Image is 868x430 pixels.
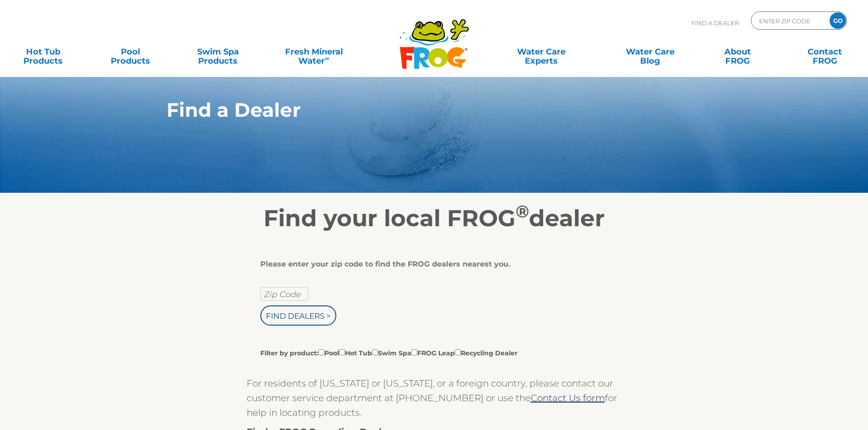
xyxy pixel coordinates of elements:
[616,43,684,61] a: Water CareBlog
[339,349,345,355] input: Filter by product:PoolHot TubSwim SpaFROG LeapRecycling Dealer
[9,43,77,61] a: Hot TubProducts
[372,349,378,355] input: Filter by product:PoolHot TubSwim SpaFROG LeapRecycling Dealer
[791,43,859,61] a: ContactFROG
[318,349,324,355] input: Filter by product:PoolHot TubSwim SpaFROG LeapRecycling Dealer
[271,43,356,61] a: Fresh MineralWater∞
[691,11,739,34] p: Find A Dealer
[830,12,846,29] input: GO
[153,205,716,232] h2: Find your local FROG dealer
[531,392,605,403] a: Contact Us form
[260,260,601,269] div: Please enter your zip code to find the FROG dealers nearest you.
[758,14,820,27] input: Zip Code Form
[260,305,336,326] input: Find Dealers >
[184,43,252,61] a: Swim SpaProducts
[411,349,417,355] input: Filter by product:PoolHot TubSwim SpaFROG LeapRecycling Dealer
[516,201,529,222] sup: ®
[97,43,165,61] a: PoolProducts
[325,54,329,62] sup: ∞
[455,349,461,355] input: Filter by product:PoolHot TubSwim SpaFROG LeapRecycling Dealer
[703,43,771,61] a: AboutFROG
[247,376,622,420] p: For residents of [US_STATE] or [US_STATE], or a foreign country, please contact our customer serv...
[167,99,659,121] h1: Find a Dealer
[260,348,518,358] label: Filter by product: Pool Hot Tub Swim Spa FROG Leap Recycling Dealer
[486,43,597,61] a: Water CareExperts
